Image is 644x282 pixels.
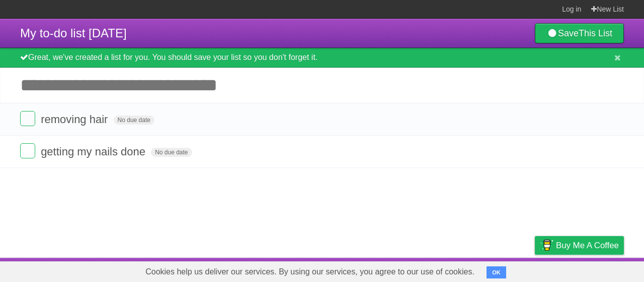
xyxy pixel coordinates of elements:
a: Buy me a coffee [535,236,624,255]
span: removing hair [41,113,110,126]
span: No due date [151,148,192,157]
a: Developers [434,260,475,279]
span: Cookies help us deliver our services. By using our services, you agree to our use of cookies. [135,262,485,282]
a: Privacy [522,260,548,279]
span: No due date [114,116,154,125]
button: OK [487,266,506,278]
a: About [401,260,422,279]
a: SaveThis List [535,23,624,43]
label: Done [20,143,35,158]
span: getting my nails done [41,145,148,158]
span: My to-do list [DATE] [20,26,127,40]
b: This List [579,28,612,38]
span: Buy me a coffee [556,237,619,254]
img: Buy me a coffee [540,237,553,254]
a: Suggest a feature [560,260,624,279]
label: Done [20,111,35,126]
a: Terms [488,260,510,279]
